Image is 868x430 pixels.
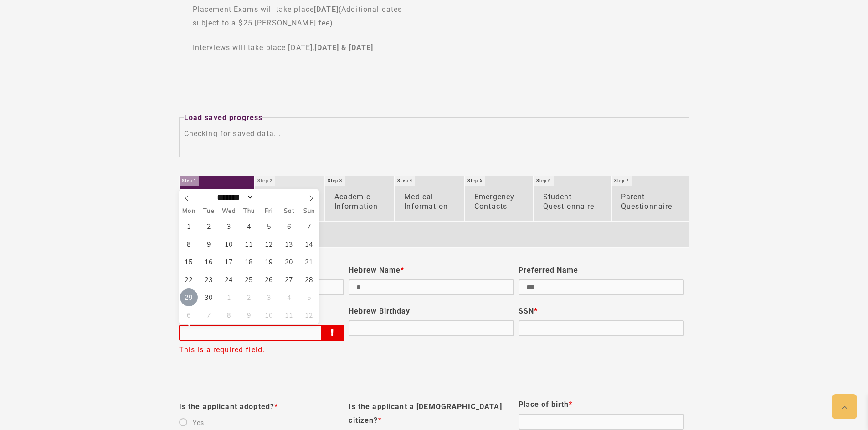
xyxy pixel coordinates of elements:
span: Interviews will take place [DATE], [193,43,315,52]
span: 09/11/2025 [240,235,258,253]
input: Year [254,192,284,202]
span: 09/20/2025 [280,253,298,271]
span: 09/29/2025 [180,288,198,306]
span: 10/03/2025 [260,288,278,306]
span: 09/15/2025 [180,253,198,271]
span: 09/09/2025 [200,235,218,253]
a: Emergency Contacts [465,176,533,220]
label: Place of birth [519,400,572,409]
span: Tue [199,208,219,214]
span: 09/25/2025 [240,271,258,288]
span: 09/30/2025 [200,288,218,306]
span: Is the applicant a [DEMOGRAPHIC_DATA] citizen? [349,402,502,425]
div: This is a required field. [179,343,340,357]
span: 09/08/2025 [180,235,198,253]
span: 09/02/2025 [200,218,218,235]
a: Admission Application [180,176,255,220]
span: 09/28/2025 [300,271,318,288]
span: 10/11/2025 [280,306,298,324]
a: Academic Information [325,176,395,220]
label: SSN [519,307,538,316]
span: 09/04/2025 [240,218,258,235]
span: 09/17/2025 [220,253,238,271]
span: 09/12/2025 [260,235,278,253]
span: 10/02/2025 [240,288,258,306]
a: Submit Application [180,222,689,247]
span: 09/03/2025 [220,218,238,235]
span: 09/01/2025 [180,218,198,235]
span: 10/05/2025 [300,288,318,306]
span: 09/06/2025 [280,218,298,235]
span: 09/13/2025 [280,235,298,253]
span: 09/26/2025 [260,271,278,288]
span: Sat [279,208,299,214]
span: (Additional dates subject to a $25 [PERSON_NAME] fee) [193,5,402,27]
span: 09/27/2025 [280,271,298,288]
span: 10/06/2025 [180,306,198,324]
span: 09/18/2025 [240,253,258,271]
span: Mon [179,208,199,214]
label: Hebrew Name [349,266,404,275]
label: Yes [193,418,344,427]
span: 09/22/2025 [180,271,198,288]
b: [DATE] [314,5,339,14]
span: Sun [299,208,319,214]
span: 10/09/2025 [240,306,258,324]
span: 10/01/2025 [220,288,238,306]
label: Preferred Name [519,266,578,275]
span: 09/16/2025 [200,253,218,271]
span: Thu [239,208,259,214]
span: Wed [219,208,239,214]
b: [DATE] & [DATE] [314,43,373,52]
span: 10/10/2025 [260,306,278,324]
a: Parent Questionnaire [612,176,689,220]
span: 10/04/2025 [280,288,298,306]
span: 10/08/2025 [220,306,238,324]
span: 09/07/2025 [300,218,318,235]
a: Parent and Family Information [255,176,324,220]
a: Student Questionnaire [534,176,611,220]
select: Month [214,192,254,202]
span: 09/10/2025 [220,235,238,253]
span: 09/05/2025 [260,218,278,235]
span: Fri [259,208,279,214]
a: Medical Information [395,176,464,220]
span: Placement Exams will take place [193,5,314,14]
span: 09/19/2025 [260,253,278,271]
span: Is the applicant adopted? [179,402,278,411]
span: 09/14/2025 [300,235,318,253]
span: 10/07/2025 [200,306,218,324]
span: 10/12/2025 [300,306,318,324]
label: Hebrew Birthday [349,307,410,316]
span: 09/24/2025 [220,271,238,288]
span: 09/23/2025 [200,271,218,288]
legend: Load saved progress [184,111,263,125]
span: 09/21/2025 [300,253,318,271]
div: Checking for saved data... [184,127,684,141]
